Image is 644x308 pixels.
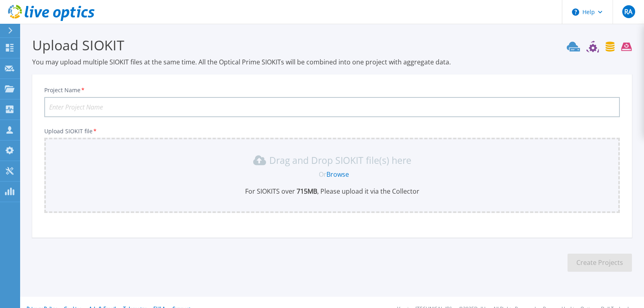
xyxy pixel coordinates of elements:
[269,156,411,164] p: Drag and Drop SIOKIT file(s) here
[49,154,615,196] div: Drag and Drop SIOKIT file(s) here OrBrowseFor SIOKITS over 715MB, Please upload it via the Collector
[49,187,615,196] p: For SIOKITS over , Please upload it via the Collector
[32,58,632,66] p: You may upload multiple SIOKIT files at the same time. All the Optical Prime SIOKITs will be comb...
[326,170,349,179] a: Browse
[319,170,326,179] span: Or
[32,36,632,54] h3: Upload SIOKIT
[44,97,620,117] input: Enter Project Name
[44,87,85,93] label: Project Name
[44,128,620,134] p: Upload SIOKIT file
[568,254,632,272] button: Create Projects
[624,8,632,15] span: RA
[295,187,317,196] b: 715 MB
